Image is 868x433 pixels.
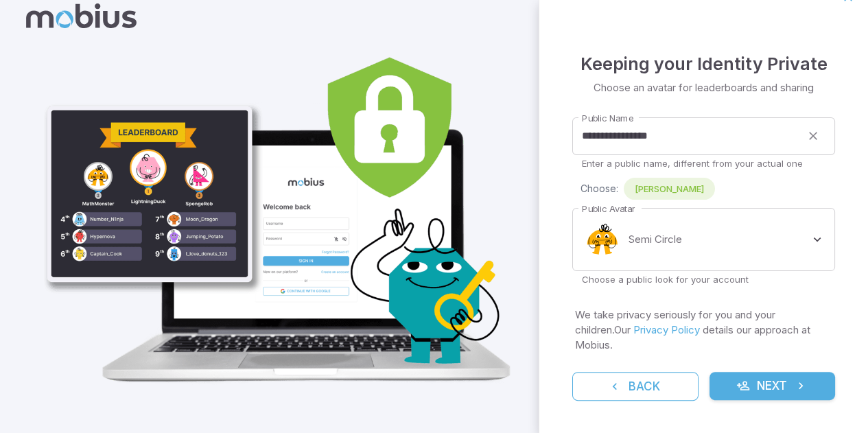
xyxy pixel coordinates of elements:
[582,202,635,215] label: Public Avatar
[582,112,633,125] label: Public Name
[582,219,623,260] img: semi-circle.svg
[582,157,825,169] p: Enter a public name, different from your actual one
[594,80,814,95] p: Choose an avatar for leaderboards and sharing
[709,372,836,401] button: Next
[624,182,715,196] span: [PERSON_NAME]
[633,323,700,336] a: Privacy Policy
[624,178,715,200] div: [PERSON_NAME]
[801,124,825,148] button: clear
[582,273,825,285] p: Choose a public look for your account
[38,16,522,392] img: parent_3-illustration
[580,50,828,78] h4: Keeping your Identity Private
[572,372,699,401] button: Back
[575,307,832,353] p: We take privacy seriously for you and your children. Our details our approach at Mobius.
[580,178,835,200] div: Choose:
[629,232,682,247] p: Semi Circle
